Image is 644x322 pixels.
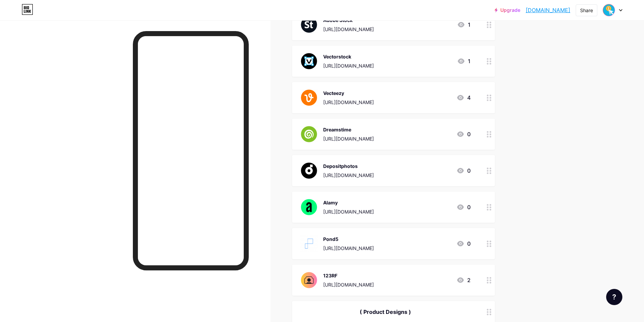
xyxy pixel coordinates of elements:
img: digitalproductdesign [602,4,615,17]
div: 123RF [323,272,374,279]
div: [URL][DOMAIN_NAME] [323,99,374,106]
div: Alamy [323,199,374,206]
div: 1 [457,57,471,65]
div: 0 [456,167,471,175]
img: Adobe Stock [300,16,318,33]
div: 0 [456,240,471,248]
img: Alamy [300,198,318,216]
div: [URL][DOMAIN_NAME] [323,245,374,252]
div: 1 [457,21,471,29]
div: 4 [456,94,471,102]
div: 0 [456,130,471,138]
a: Upgrade [495,7,520,13]
img: Vectorstock [300,52,318,70]
div: Pond5 [323,236,374,243]
div: Dreamstime [323,126,374,133]
div: 2 [456,276,471,284]
div: [URL][DOMAIN_NAME] [323,62,374,69]
div: Vecteezy [323,90,374,97]
div: Share [580,7,593,14]
div: 0 [456,203,471,211]
img: Dreamstime [300,125,318,143]
div: ( Product Designs ) [300,308,471,316]
div: Vectorstock [323,53,374,60]
a: [DOMAIN_NAME] [526,6,570,14]
div: [URL][DOMAIN_NAME] [323,172,374,179]
div: Depositphotos [323,163,374,170]
div: [URL][DOMAIN_NAME] [323,26,374,33]
img: 123RF [300,271,318,289]
img: Pond5 [300,235,318,252]
img: Depositphotos [300,162,318,179]
div: [URL][DOMAIN_NAME] [323,281,374,288]
div: [URL][DOMAIN_NAME] [323,135,374,142]
div: [URL][DOMAIN_NAME] [323,208,374,215]
img: Vecteezy [300,89,318,106]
